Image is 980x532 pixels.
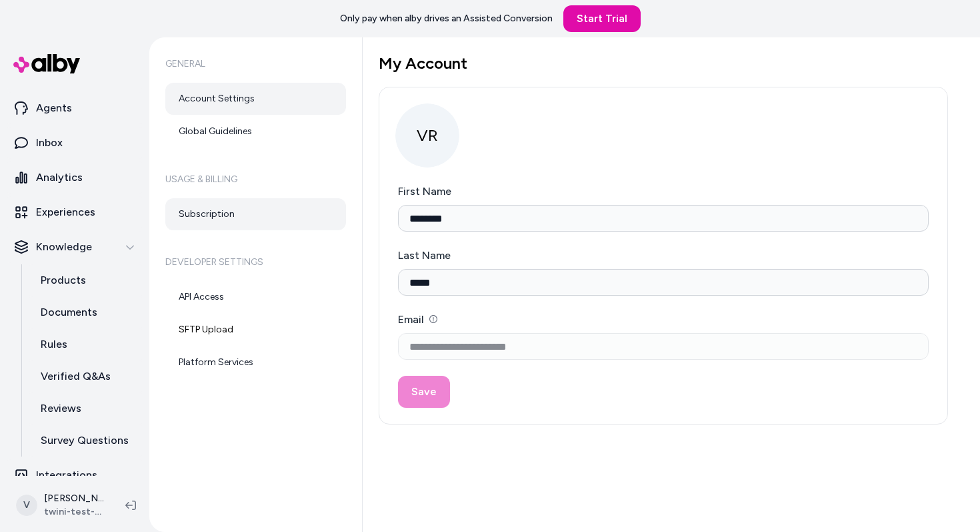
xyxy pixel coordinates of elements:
a: Rules [27,328,144,360]
p: Experiences [36,204,95,220]
p: Knowledge [36,239,92,255]
a: Verified Q&As [27,360,144,392]
p: Rules [41,336,67,352]
p: Only pay when alby drives an Assisted Conversion [340,12,553,25]
a: Subscription [165,198,346,230]
a: Analytics [5,162,144,194]
button: Knowledge [5,231,144,263]
p: Survey Questions [41,433,129,449]
p: Inbox [36,135,63,151]
a: Inbox [5,127,144,159]
a: Products [27,264,144,296]
p: Reviews [41,401,81,417]
a: Account Settings [165,83,346,115]
h6: Developer Settings [165,244,346,281]
h6: Usage & Billing [165,161,346,198]
p: Agents [36,100,72,116]
a: Reviews [27,392,144,425]
h6: General [165,45,346,83]
button: Email [429,315,437,323]
span: twini-test-store [44,505,104,519]
a: Global Guidelines [165,115,346,148]
a: Documents [27,296,144,328]
label: Email [398,313,437,326]
img: alby Logo [13,54,80,73]
a: Survey Questions [27,425,144,457]
span: VR [395,103,459,168]
p: Products [41,272,86,288]
a: Experiences [5,196,144,228]
a: API Access [165,281,346,313]
a: Start Trial [563,5,641,32]
a: Integrations [5,459,144,491]
a: Platform Services [165,346,346,378]
h1: My Account [379,53,948,73]
a: Agents [5,92,144,124]
button: V[PERSON_NAME]twini-test-store [8,484,115,527]
a: SFTP Upload [165,314,346,346]
p: Analytics [36,170,83,186]
p: Documents [41,304,97,320]
p: Verified Q&As [41,368,111,384]
span: V [16,495,37,516]
p: [PERSON_NAME] [44,492,104,505]
label: First Name [398,185,451,198]
p: Integrations [36,467,97,483]
label: Last Name [398,249,451,262]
